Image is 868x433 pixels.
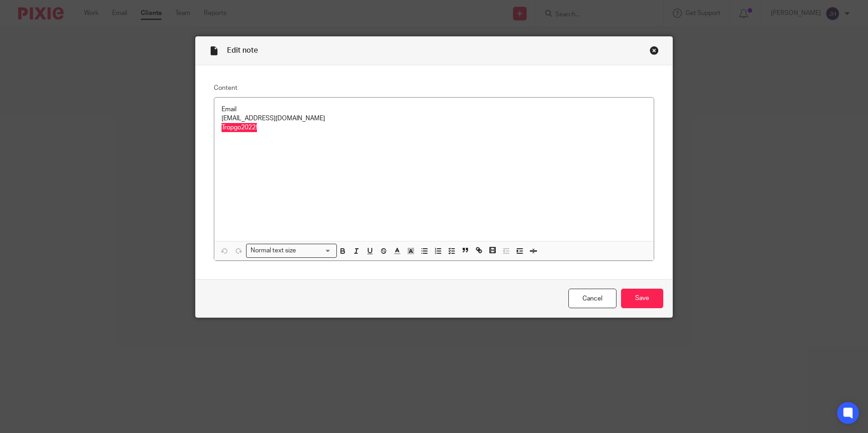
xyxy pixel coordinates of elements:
[222,114,646,123] p: [EMAIL_ADDRESS][DOMAIN_NAME]
[299,246,331,256] input: Search for option
[222,105,646,114] p: Email
[568,289,616,308] a: Cancel
[227,47,258,54] span: Edit note
[214,84,654,93] label: Content
[650,46,659,55] div: Close this dialog window
[246,244,337,258] div: Search for option
[248,246,298,256] span: Normal text size
[222,123,646,132] p: Tropgo2022!
[621,289,663,308] input: Save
